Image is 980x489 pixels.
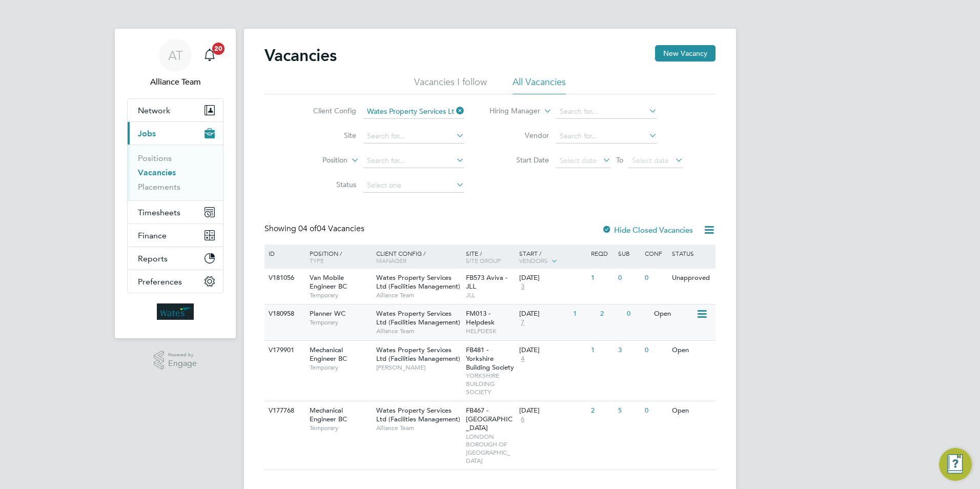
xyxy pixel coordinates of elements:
[128,247,223,270] button: Reports
[616,244,642,262] div: Sub
[556,129,657,144] input: Search for...
[613,153,626,167] span: To
[374,244,463,269] div: Client Config /
[266,401,302,420] div: V177768
[466,309,495,327] span: FM013 - Helpdesk
[128,99,223,121] button: Network
[588,269,615,288] div: 1
[310,363,371,372] span: Temporary
[466,273,507,291] span: FB573 Aviva - JLL
[363,105,464,119] input: Search for...
[310,345,347,363] span: Mechanical Engineer BC
[376,256,406,264] span: Manager
[519,256,548,264] span: Vendors
[655,45,716,62] button: New Vacancy
[138,231,167,240] span: Finance
[616,269,642,288] div: 0
[127,303,223,320] a: Go to home page
[642,244,669,262] div: Conf
[376,406,460,423] span: Wates Property Services Ltd (Facilities Management)
[376,273,460,291] span: Wates Property Services Ltd (Facilities Management)
[616,341,642,360] div: 3
[168,49,183,62] span: AT
[157,303,194,320] img: wates-logo-retina.png
[297,180,356,189] label: Status
[298,223,317,234] span: 04 of
[490,131,549,140] label: Vendor
[602,225,693,235] label: Hide Closed Vacancies
[519,415,526,424] span: 6
[519,318,526,327] span: 7
[376,424,461,432] span: Alliance Team
[466,372,515,396] span: YORKSHIRE BUILDING SOCIETY
[669,341,714,360] div: Open
[642,401,669,420] div: 0
[199,39,220,72] a: 20
[138,208,180,217] span: Timesheets
[310,309,345,318] span: Planner WC
[128,224,223,247] button: Finance
[490,155,549,165] label: Start Date
[463,244,517,269] div: Site /
[624,304,651,323] div: 0
[297,106,356,115] label: Client Config
[264,223,366,234] div: Showing
[266,244,302,262] div: ID
[363,154,464,168] input: Search for...
[128,145,223,200] div: Jobs
[560,156,597,165] span: Select date
[669,401,714,420] div: Open
[588,401,615,420] div: 2
[127,39,223,88] a: ATAlliance Team
[115,29,236,338] nav: Main navigation
[414,76,487,94] li: Vacancies I follow
[310,318,371,327] span: Temporary
[642,341,669,360] div: 0
[481,106,540,116] label: Hiring Manager
[376,327,461,335] span: Alliance Team
[310,273,347,291] span: Van Mobile Engineer BC
[616,401,642,420] div: 5
[466,433,515,464] span: LONDON BOROUGH OF [GEOGRAPHIC_DATA]
[138,182,180,192] a: Placements
[519,346,586,355] div: [DATE]
[212,43,224,55] span: 20
[154,351,197,370] a: Powered byEngage
[519,310,568,318] div: [DATE]
[669,269,714,288] div: Unapproved
[466,291,515,299] span: JLL
[376,291,461,299] span: Alliance Team
[570,304,597,323] div: 1
[466,256,501,264] span: Site Group
[588,341,615,360] div: 1
[266,269,302,288] div: V181056
[517,244,588,270] div: Start /
[598,304,624,323] div: 2
[632,156,669,165] span: Select date
[513,76,566,94] li: All Vacancies
[310,291,371,299] span: Temporary
[264,45,337,66] h2: Vacancies
[588,244,615,262] div: Reqd
[466,406,513,432] span: FB467 - [GEOGRAPHIC_DATA]
[363,129,464,144] input: Search for...
[128,122,223,145] button: Jobs
[138,254,168,263] span: Reports
[138,168,176,177] a: Vacancies
[939,448,972,481] button: Engage Resource Center
[363,178,464,193] input: Select one
[310,424,371,432] span: Temporary
[138,153,172,163] a: Positions
[466,345,514,372] span: FB481 - Yorkshire Building Society
[266,341,302,360] div: V179901
[289,155,348,166] label: Position
[310,256,324,264] span: Type
[297,131,356,140] label: Site
[128,270,223,293] button: Preferences
[651,304,696,323] div: Open
[138,277,182,287] span: Preferences
[168,359,197,368] span: Engage
[519,282,526,291] span: 3
[642,269,669,288] div: 0
[266,304,302,323] div: V180958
